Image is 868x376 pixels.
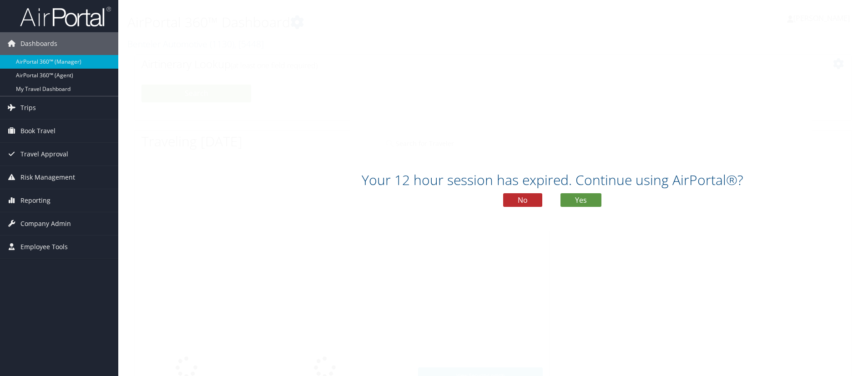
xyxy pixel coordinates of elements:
span: Dashboards [20,32,57,55]
span: Book Travel [20,120,56,142]
span: Trips [20,96,36,119]
span: Employee Tools [20,236,68,258]
img: airportal-logo.png [20,6,111,27]
span: Risk Management [20,166,75,189]
button: Yes [560,193,601,207]
span: Reporting [20,189,50,212]
span: Company Admin [20,212,71,235]
button: No [503,193,542,207]
span: Travel Approval [20,143,68,165]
